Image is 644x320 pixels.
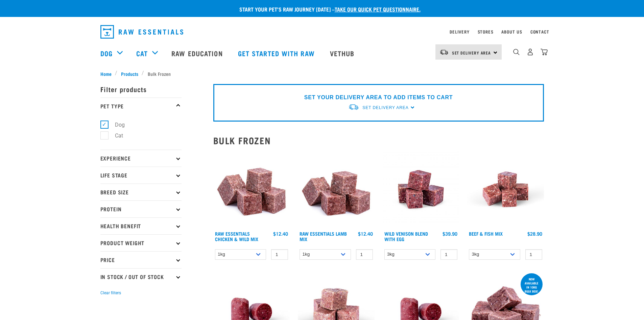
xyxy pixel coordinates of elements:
a: Wild Venison Blend with Egg [384,232,428,240]
img: home-icon@2x.png [541,48,548,56]
a: Home [100,70,115,77]
p: Filter products [100,81,182,98]
a: Get started with Raw [231,40,323,67]
a: take our quick pet questionnaire. [335,7,421,10]
p: Experience [100,150,182,167]
a: Products [117,70,142,77]
label: Cat [104,131,126,140]
input: 1 [271,249,288,260]
p: Price [100,251,182,268]
a: Dog [100,48,113,58]
a: Vethub [323,40,363,67]
div: $39.90 [443,231,457,236]
span: Set Delivery Area [452,51,491,54]
input: 1 [525,249,542,260]
span: Set Delivery Area [362,105,408,110]
input: 1 [440,249,457,260]
img: van-moving.png [439,49,449,55]
a: Raw Education [165,40,231,67]
div: $12.40 [358,231,373,236]
input: 1 [356,249,373,260]
img: home-icon-1@2x.png [513,49,520,55]
p: Health Benefit [100,217,182,234]
a: Stores [478,30,494,33]
p: Product Weight [100,234,182,251]
a: Raw Essentials Chicken & Wild Mix [215,232,258,240]
p: Protein [100,200,182,217]
img: user.png [527,48,534,56]
a: Contact [530,30,549,33]
a: Delivery [450,30,469,33]
p: Breed Size [100,184,182,200]
div: now available in 10kg bulk box! [521,274,543,296]
p: SET YOUR DELIVERY AREA TO ADD ITEMS TO CART [304,93,453,102]
img: Pile Of Cubed Chicken Wild Meat Mix [213,151,290,228]
label: Dog [104,121,127,129]
div: $12.40 [273,231,288,236]
div: $28.90 [527,231,542,236]
nav: breadcrumbs [100,70,544,77]
p: In Stock / Out Of Stock [100,268,182,285]
img: van-moving.png [348,104,359,111]
img: ?1041 RE Lamb Mix 01 [298,151,375,228]
p: Pet Type [100,98,182,114]
a: Cat [136,48,148,58]
img: Raw Essentials Logo [100,25,183,39]
button: Clear filters [100,290,121,296]
p: Life Stage [100,167,182,184]
span: Products [121,70,138,77]
span: Home [100,70,112,77]
img: Beef Mackerel 1 [467,151,544,228]
img: Venison Egg 1616 [383,151,459,228]
h2: Bulk Frozen [213,135,544,146]
a: Beef & Fish Mix [469,232,503,235]
nav: dropdown navigation [95,22,549,41]
a: Raw Essentials Lamb Mix [300,232,347,240]
a: About Us [501,30,522,33]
